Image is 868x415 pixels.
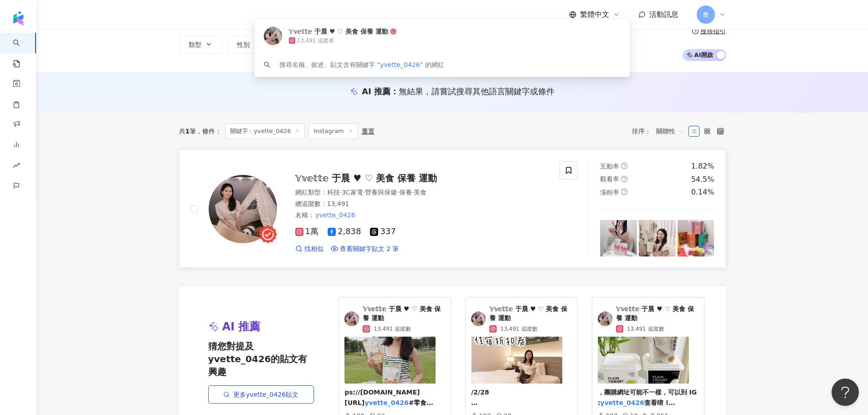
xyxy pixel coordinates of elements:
[362,86,555,97] div: AI 推薦 ：
[13,33,31,68] a: search
[340,245,399,254] span: 查看關鍵字貼文 2 筆
[600,220,637,257] img: post-image
[264,27,282,45] img: KOL Avatar
[621,176,627,182] span: question-circle
[304,245,324,254] span: 找相似
[185,128,190,135] span: 1
[621,163,627,169] span: question-circle
[208,340,314,378] span: 猜您對提及yvette_0426的貼文有興趣
[196,128,221,135] span: 條件 ：
[703,10,709,20] span: 奧
[649,10,678,19] span: 活動訊息
[656,124,683,138] span: 關聯性
[331,245,399,254] a: 查看關鍵字貼文 2 筆
[222,319,261,335] span: AI 推薦
[264,61,270,68] span: search
[328,227,361,236] span: 2,838
[237,41,250,48] span: 性別
[639,220,676,257] img: post-image
[627,325,664,333] span: 13,491 追蹤數
[11,11,26,26] img: logo icon
[399,189,412,196] span: 保養
[678,220,714,257] img: post-image
[179,150,726,268] a: KOL Avatar𝕐𝕧𝕖𝕥𝕥𝕖 于晨 ♥︎ ♡︎ 美食 保養 運動網紅類型：科技·3C家電·營養與保健·保養·美食總追蹤數：13,491名稱：yvette_04261萬2,838337找相似查...
[621,189,627,195] span: question-circle
[225,123,305,139] span: 關鍵字：yvette_0426
[295,188,549,197] div: 網紅類型 ：
[344,305,445,333] a: KOL Avatar𝕐𝕧𝕖𝕥𝕥𝕖 于晨 ♥︎ ♡︎ 美食 保養 運動13,491 追蹤數
[13,156,20,177] span: rise
[600,175,619,183] span: 觀看率
[600,163,619,170] span: 互動率
[295,227,318,236] span: 1萬
[380,61,420,68] span: yvette_0426
[691,174,714,184] div: 54.5%
[342,189,363,196] span: 3C家電
[227,35,270,53] button: 性別
[691,187,714,197] div: 0.14%
[414,189,426,196] span: 美食
[179,35,222,53] button: 類型
[832,379,859,406] iframe: Help Scout Beacon - Open
[580,10,609,20] span: 繁體中文
[692,28,699,34] span: question-circle
[295,173,437,184] span: 𝕐𝕧𝕖𝕥𝕥𝕖 于晨 ♥︎ ♡︎ 美食 保養 運動
[279,60,445,70] div: 搜尋名稱、敘述、貼文含有關鍵字 “ ” 的網紅
[397,189,399,196] span: ·
[412,189,414,196] span: ·
[208,385,314,404] a: 更多yvette_0426貼文
[370,227,395,236] span: 337
[600,189,619,196] span: 漲粉率
[363,189,365,196] span: ·
[598,389,697,407] span: ，團購網址可能不一樣，可以到 IG :
[344,389,420,407] span: ps://[DOMAIN_NAME][URL]
[179,128,196,135] div: 共 筆
[297,37,334,45] div: 13,491 追蹤者
[295,210,357,220] span: 名稱 ：
[363,305,445,323] span: 𝕐𝕧𝕖𝕥𝕥𝕖 于晨 ♥︎ ♡︎ 美食 保養 運動
[471,305,572,333] a: KOL Avatar𝕐𝕧𝕖𝕥𝕥𝕖 于晨 ♥︎ ♡︎ 美食 保養 運動13,491 追蹤數
[598,312,612,326] img: KOL Avatar
[314,210,357,220] mark: yvette_0426
[700,27,726,35] div: 搜尋指引
[600,399,644,406] mark: yvette_0426
[598,305,699,333] a: KOL Avatar𝕐𝕧𝕖𝕥𝕥𝕖 于晨 ♥︎ ♡︎ 美食 保養 運動13,491 追蹤數
[691,161,714,171] div: 1.82%
[374,325,411,333] span: 13,491 追蹤數
[327,189,340,196] span: 科技
[471,312,486,326] img: KOL Avatar
[365,189,397,196] span: 營養與保健
[295,200,549,209] div: 總追蹤數 ： 13,491
[616,305,699,323] span: 𝕐𝕧𝕖𝕥𝕥𝕖 于晨 ♥︎ ♡︎ 美食 保養 運動
[489,305,572,323] span: 𝕐𝕧𝕖𝕥𝕥𝕖 于晨 ♥︎ ♡︎ 美食 保養 運動
[289,27,388,36] div: 𝕐𝕧𝕖𝕥𝕥𝕖 于晨 ♥︎ ♡︎ 美食 保養 運動
[189,41,201,48] span: 類型
[308,123,358,139] span: Instagram
[365,399,409,406] mark: yvette_0426
[295,245,324,254] a: 找相似
[632,124,688,138] div: 排序：
[340,189,342,196] span: ·
[362,128,375,135] div: 重置
[500,325,538,333] span: 13,491 追蹤數
[344,312,359,326] img: KOL Avatar
[209,175,277,243] img: KOL Avatar
[399,87,555,96] span: 無結果，請嘗試搜尋其他語言關鍵字或條件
